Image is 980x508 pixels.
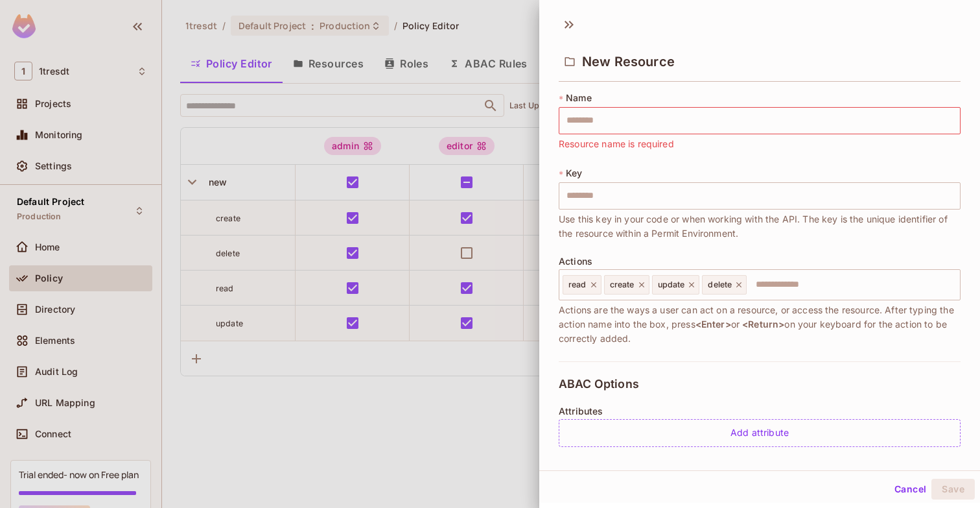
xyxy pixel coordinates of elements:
[708,280,732,290] span: delete
[563,275,601,295] div: read
[742,319,784,330] span: <Return>
[582,54,675,69] span: New Resource
[566,93,592,103] span: Name
[702,275,747,295] div: delete
[559,303,961,346] span: Actions are the ways a user can act on a resource, or access the resource. After typing the actio...
[559,256,592,267] span: Actions
[652,275,700,295] div: update
[566,168,582,178] span: Key
[610,280,635,290] span: create
[889,479,931,500] button: Cancel
[559,419,961,447] div: Add attribute
[658,280,685,290] span: update
[568,280,587,290] span: read
[695,319,731,330] span: <Enter>
[559,406,603,417] span: Attributes
[559,212,961,241] span: Use this key in your code or when working with the API. The key is the unique identifier of the r...
[931,479,975,500] button: Save
[559,378,639,391] span: ABAC Options
[604,275,649,295] div: create
[559,137,674,151] span: Resource name is required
